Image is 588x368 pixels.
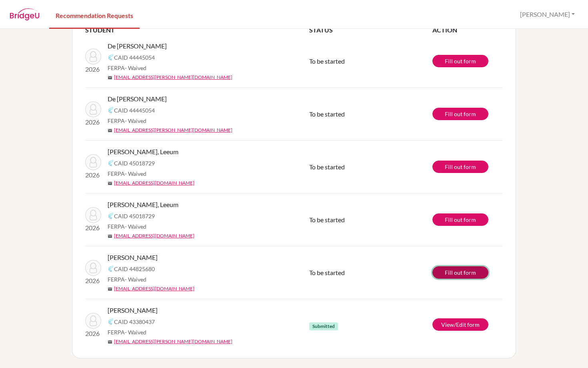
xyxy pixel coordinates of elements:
span: CAID 45018729 [114,212,155,220]
th: STATUS [309,25,432,35]
a: View/Edit form [432,318,488,331]
span: mail [108,287,112,292]
a: [EMAIL_ADDRESS][DOMAIN_NAME] [114,285,194,292]
span: FERPA [108,222,146,231]
span: - Waived [125,223,146,230]
span: mail [108,128,112,133]
span: [PERSON_NAME] [108,253,158,262]
p: 2026 [85,276,101,286]
p: 2026 [85,223,101,233]
a: Fill out form [432,266,488,279]
span: FERPA [108,117,146,125]
span: [PERSON_NAME], Leeum [108,200,178,209]
span: [PERSON_NAME] [108,306,158,315]
a: [EMAIL_ADDRESS][DOMAIN_NAME] [114,232,194,239]
img: Common App logo [108,160,114,166]
span: De [PERSON_NAME] [108,41,167,51]
p: 2026 [85,329,101,338]
a: Recommendation Requests [49,1,140,29]
span: To be started [309,269,345,276]
img: De La Rosa, Evan [85,48,101,64]
img: Common App logo [108,54,114,60]
a: Fill out form [432,161,488,173]
img: Common App logo [108,318,114,325]
img: Common App logo [108,107,114,113]
a: [EMAIL_ADDRESS][PERSON_NAME][DOMAIN_NAME] [114,338,232,345]
span: Submitted [309,322,338,330]
span: [PERSON_NAME], Leeum [108,147,178,157]
img: Boodoo, Salma [85,313,101,329]
a: [EMAIL_ADDRESS][DOMAIN_NAME] [114,179,194,187]
span: CAID 44445054 [114,53,155,62]
span: FERPA [108,328,146,336]
span: - Waived [125,170,146,177]
span: To be started [309,110,345,118]
span: - Waived [125,64,146,71]
a: [EMAIL_ADDRESS][PERSON_NAME][DOMAIN_NAME] [114,127,232,134]
span: FERPA [108,64,146,72]
span: CAID 45018729 [114,159,155,167]
img: Sankar, Ethan [85,260,101,276]
span: CAID 43380437 [114,318,155,326]
span: mail [108,75,112,80]
span: FERPA [108,169,146,178]
span: FERPA [108,275,146,284]
img: Chan Pak, Leeum [85,154,101,170]
span: - Waived [125,276,146,283]
img: BridgeU logo [10,8,40,20]
th: STUDENT [85,25,309,35]
img: De La Rosa, Evan [85,101,101,117]
p: 2026 [85,64,101,74]
p: 2026 [85,117,101,127]
span: To be started [309,57,345,65]
span: To be started [309,216,345,223]
button: [PERSON_NAME] [516,7,578,22]
img: Chan Pak, Leeum [85,207,101,223]
th: ACTION [432,25,503,35]
span: - Waived [125,117,146,124]
span: CAID 44825680 [114,265,155,273]
p: 2026 [85,170,101,180]
a: [EMAIL_ADDRESS][PERSON_NAME][DOMAIN_NAME] [114,74,232,81]
span: mail [108,181,112,186]
span: mail [108,234,112,239]
span: mail [108,340,112,344]
a: Fill out form [432,55,488,67]
span: - Waived [125,329,146,336]
img: Common App logo [108,213,114,219]
a: Fill out form [432,213,488,226]
a: Fill out form [432,108,488,120]
img: Common App logo [108,265,114,272]
span: De [PERSON_NAME] [108,94,167,104]
span: To be started [309,163,345,171]
span: CAID 44445054 [114,106,155,115]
